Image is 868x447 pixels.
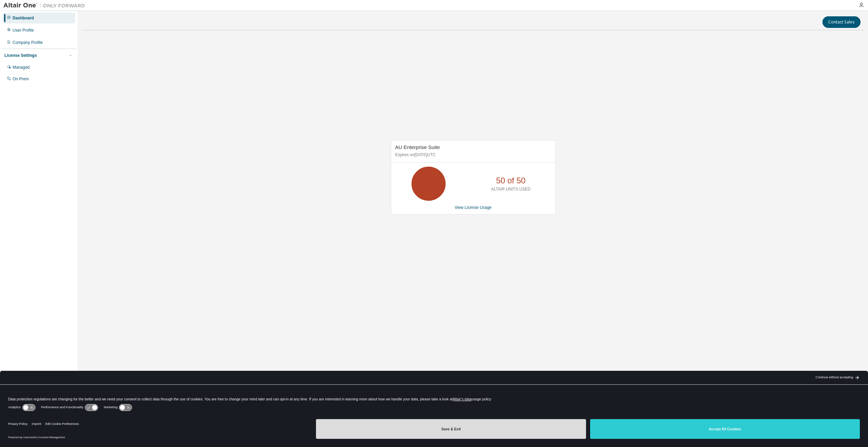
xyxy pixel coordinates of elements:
div: Dashboard [13,15,34,21]
div: Managed [13,65,30,70]
img: Altair One [3,2,88,9]
span: AU Enterprise Suite [395,144,440,150]
p: ALTAIR UNITS USED [491,186,531,192]
p: 50 of 50 [496,175,525,186]
p: Expires on [DATE] UTC [395,152,550,158]
div: User Profile [13,28,34,33]
a: View License Usage [455,205,492,210]
div: On Prem [13,76,29,82]
div: License Settings [4,53,37,58]
div: Company Profile [13,40,43,45]
button: Contact Sales [822,16,861,28]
